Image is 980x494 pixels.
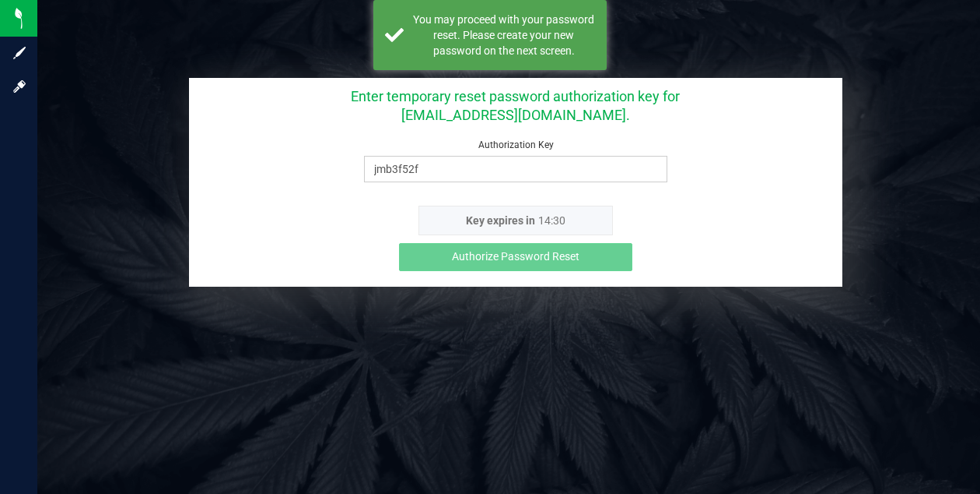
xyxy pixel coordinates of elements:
[412,12,595,58] div: You may proceed with your password reset. Please create your new password on the next screen.
[478,138,554,152] label: Authorization Key
[12,45,27,61] inline-svg: Sign up
[401,107,626,123] span: [EMAIL_ADDRESS][DOMAIN_NAME]
[452,250,579,263] span: Authorize Password Reset
[538,214,565,227] span: 14:30
[12,79,27,94] inline-svg: Log in
[399,243,632,271] button: Authorize Password Reset
[243,89,788,127] h4: Enter temporary reset password authorization key for .
[418,206,613,235] p: Key expires in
